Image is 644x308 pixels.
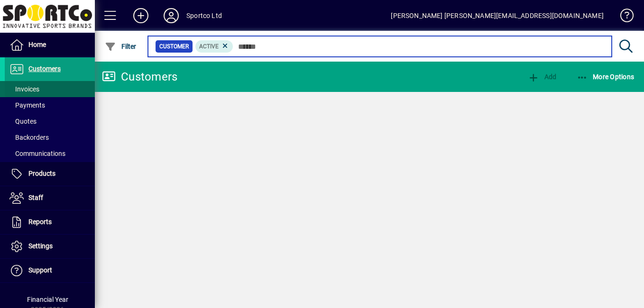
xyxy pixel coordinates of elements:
[27,296,68,303] span: Financial Year
[9,85,39,93] span: Invoices
[28,242,53,250] span: Settings
[5,97,95,113] a: Payments
[5,33,95,57] a: Home
[577,73,635,81] span: More Options
[5,113,95,129] a: Quotes
[28,266,52,274] span: Support
[5,210,95,234] a: Reports
[28,170,55,177] span: Products
[159,42,189,51] span: Customer
[5,81,95,97] a: Invoices
[9,150,65,157] span: Communications
[28,218,52,226] span: Reports
[391,8,604,23] div: [PERSON_NAME] [PERSON_NAME][EMAIL_ADDRESS][DOMAIN_NAME]
[102,38,139,55] button: Filter
[105,43,137,50] span: Filter
[9,118,37,125] span: Quotes
[9,134,49,141] span: Backorders
[528,73,556,81] span: Add
[5,162,95,186] a: Products
[5,186,95,210] a: Staff
[5,259,95,282] a: Support
[5,145,95,162] a: Communications
[199,43,219,50] span: Active
[28,194,43,201] span: Staff
[28,41,46,48] span: Home
[126,7,156,24] button: Add
[5,129,95,145] a: Backorders
[156,7,186,24] button: Profile
[195,40,233,53] mat-chip: Activation Status: Active
[5,235,95,258] a: Settings
[28,65,61,72] span: Customers
[613,2,632,33] a: Knowledge Base
[9,101,45,109] span: Payments
[574,68,637,85] button: More Options
[186,8,222,23] div: Sportco Ltd
[525,68,559,85] button: Add
[102,69,177,84] div: Customers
